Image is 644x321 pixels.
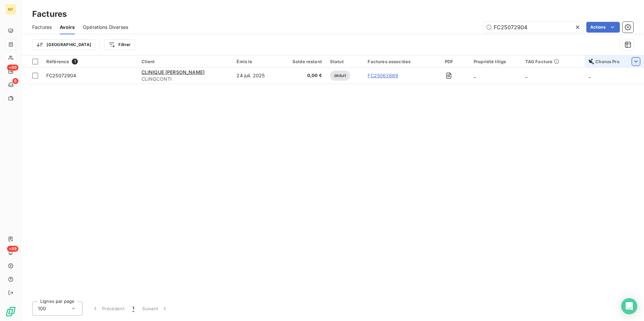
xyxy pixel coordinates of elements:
div: Client [142,59,229,64]
button: Actions [586,22,620,33]
a: FC25063669 [368,72,398,79]
span: 8 [12,78,18,84]
span: 0,00 € [282,72,322,79]
div: Statut [330,59,360,64]
span: Factures [32,24,52,31]
div: TAG Facture [525,59,581,64]
button: Suivant [138,302,172,316]
div: Chorus Pro [589,59,640,64]
span: _ [589,73,591,78]
button: 1 [128,302,138,316]
span: +99 [7,246,18,252]
div: Solde restant [282,59,322,64]
span: CLINIQUE [PERSON_NAME] [142,69,205,75]
span: _ [525,73,527,78]
input: Rechercher [483,22,584,33]
span: Référence [46,59,69,64]
span: déduit [330,71,350,81]
span: FC25072904 [46,73,76,78]
div: NT [5,4,16,15]
td: 24 juil. 2025 [232,68,278,84]
span: 1 [72,58,78,65]
h3: Factures [32,8,67,20]
span: CLINQCONTI [142,76,229,82]
span: Opérations Diverses [83,24,128,31]
span: 100 [38,305,46,312]
div: PDF [432,59,466,64]
button: Filtrer [104,39,135,50]
div: Open Intercom Messenger [621,298,637,314]
span: +99 [7,65,18,71]
button: [GEOGRAPHIC_DATA] [32,39,96,50]
span: Avoirs [60,24,75,31]
img: Logo LeanPay [5,306,16,317]
button: Précédent [88,302,128,316]
span: _ [474,73,476,78]
div: Émis le [236,59,274,64]
div: Propriété litige [474,59,517,64]
div: Factures associées [368,59,424,64]
span: 1 [132,305,134,312]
